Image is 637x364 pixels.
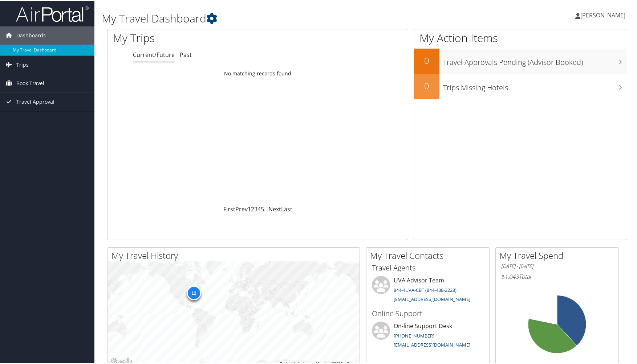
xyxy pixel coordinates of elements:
a: [PERSON_NAME] [575,4,633,25]
div: 12 [187,285,201,299]
h2: 0 [414,79,439,91]
a: First [223,204,235,212]
h1: My Action Items [414,30,627,45]
a: Last [281,204,292,212]
span: … [264,204,268,212]
a: 0Trips Missing Hotels [414,73,627,99]
span: Dashboards [16,26,46,44]
li: On-line Support Desk [368,321,487,351]
h3: Travel Approvals Pending (Advisor Booked) [443,53,627,67]
h2: My Travel Contacts [370,249,489,261]
a: 844-4UVA-CBT (844-488-2228) [394,286,457,293]
li: UVA Advisor Team [368,275,487,305]
a: 2 [251,204,254,212]
h6: Total [501,272,613,280]
h2: My Travel Spend [499,249,618,261]
span: Trips [16,55,29,73]
h1: My Travel Dashboard [102,10,456,25]
a: 3 [254,204,257,212]
span: [PERSON_NAME] [580,11,625,18]
a: 0Travel Approvals Pending (Advisor Booked) [414,48,627,73]
td: No matching records found [107,66,408,79]
h6: [DATE] - [DATE] [501,262,613,269]
h1: My Trips [113,30,277,45]
h3: Trips Missing Hotels [443,78,627,92]
a: Next [268,204,281,212]
h2: 0 [414,54,439,66]
a: 4 [257,204,261,212]
a: 5 [261,204,264,212]
a: [EMAIL_ADDRESS][DOMAIN_NAME] [394,295,470,302]
span: Book Travel [16,74,44,92]
h2: My Travel History [111,249,360,261]
a: Prev [235,204,248,212]
span: Travel Approval [16,92,54,110]
a: 1 [248,204,251,212]
a: [EMAIL_ADDRESS][DOMAIN_NAME] [394,341,470,347]
a: [PHONE_NUMBER] [394,332,434,338]
a: Past [180,50,192,58]
span: $1,043 [501,272,519,280]
img: airportal-logo.png [16,5,89,22]
a: Current/Future [133,50,175,58]
h3: Online Support [372,308,484,318]
h3: Travel Agents [372,262,484,272]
